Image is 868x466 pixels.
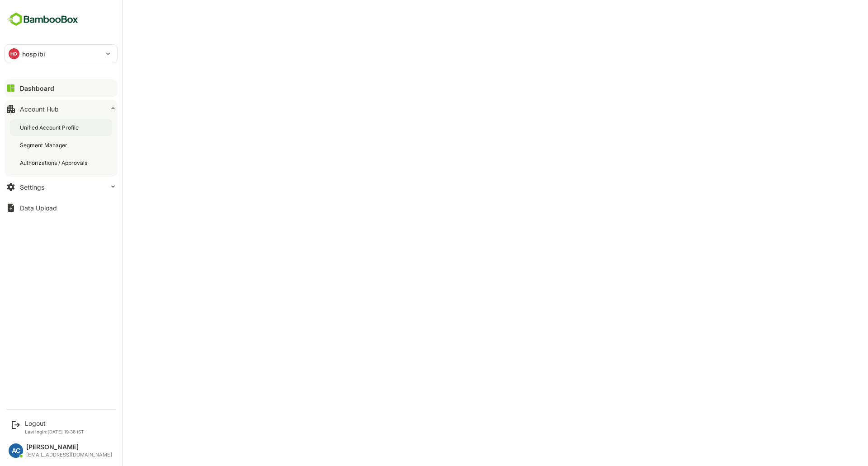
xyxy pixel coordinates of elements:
div: AC [9,443,23,458]
button: Settings [5,178,118,196]
button: Account Hub [5,100,118,118]
button: Dashboard [5,79,118,97]
div: HOhospibi [5,45,117,63]
img: BambooboxFullLogoMark.5f36c76dfaba33ec1ec1367b70bb1252.svg [5,11,81,28]
div: Authorizations / Approvals [20,159,89,167]
div: [PERSON_NAME] [26,443,112,451]
div: Settings [20,183,44,191]
div: HO [9,48,19,59]
div: Account Hub [20,105,59,113]
p: Last login: [DATE] 19:38 IST [25,429,84,434]
div: Logout [25,419,84,427]
div: Unified Account Profile [20,124,80,131]
div: Dashboard [20,84,54,92]
button: Data Upload [5,199,118,217]
div: [EMAIL_ADDRESS][DOMAIN_NAME] [26,452,112,458]
p: hospibi [22,49,45,59]
div: Segment Manager [20,141,69,149]
div: Data Upload [20,204,57,212]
